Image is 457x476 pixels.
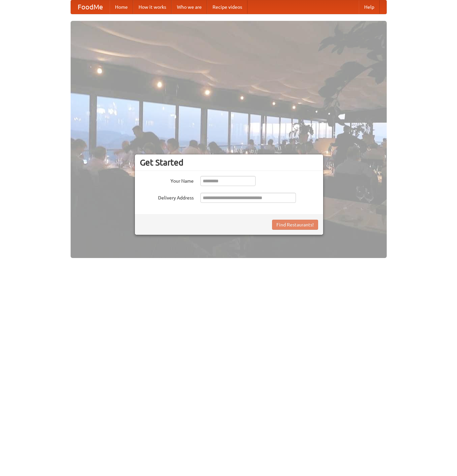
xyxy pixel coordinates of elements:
[207,0,247,14] a: Recipe videos
[359,0,380,14] a: Help
[172,0,207,14] a: Who we are
[272,220,318,230] button: Find Restaurants!
[140,157,318,168] h3: Get Started
[133,0,172,14] a: How it works
[140,193,194,201] label: Delivery Address
[71,0,110,14] a: FoodMe
[110,0,133,14] a: Home
[140,176,194,184] label: Your Name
